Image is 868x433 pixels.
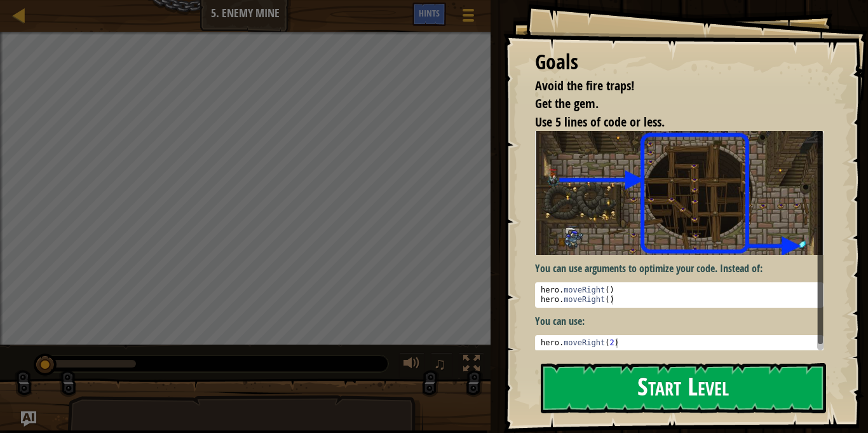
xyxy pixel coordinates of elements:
p: You can use arguments to optimize your code. Instead of: [535,261,824,276]
li: Get the gem. [519,95,820,113]
button: Ask AI [21,411,36,427]
span: Use 5 lines of code or less. [535,113,665,130]
span: ♫ [433,354,446,373]
button: Show game menu [452,3,484,32]
button: Toggle fullscreen [459,352,484,378]
img: Enemy mine [535,131,824,255]
button: Adjust volume [399,352,424,378]
div: Goals [535,48,824,77]
li: Avoid the fire traps! [519,77,820,95]
span: Avoid the fire traps! [535,77,634,94]
button: Start Level [541,363,826,413]
span: Hints [419,7,440,19]
span: Get the gem. [535,95,599,112]
li: Use 5 lines of code or less. [519,113,820,132]
p: You can use: [535,314,824,329]
button: ♫ [431,352,452,378]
